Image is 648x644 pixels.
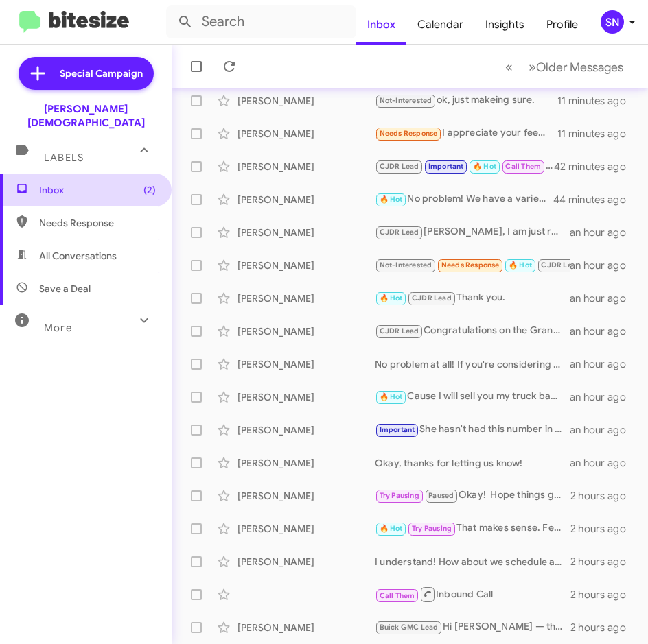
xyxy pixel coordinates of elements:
span: Call Them [380,591,415,600]
span: » [529,58,536,75]
span: Save a Deal [39,282,91,296]
span: All Conversations [39,249,117,263]
div: [PERSON_NAME] [238,94,375,108]
span: 🔥 Hot [380,294,403,302]
div: Okay, thanks for letting us know! [375,456,570,470]
div: [PERSON_NAME] [238,127,375,141]
div: Ok. Will you be able to come up with an offer? [375,257,570,273]
div: [PERSON_NAME] [238,291,375,305]
a: Insights [474,5,535,45]
input: Search [166,5,356,38]
div: an hour ago [570,259,637,272]
span: Call Them [505,162,541,171]
div: [PERSON_NAME] [238,456,375,470]
div: an hour ago [570,357,637,371]
span: CJDR Lead [380,326,419,335]
div: [PERSON_NAME] [238,522,375,536]
div: No problem! We have a variety of fuel-powered vehicles available. When would you like to visit th... [375,191,555,207]
div: Okay! Hope things get better soon and we will catch up in January! [375,488,570,503]
div: [PERSON_NAME] [238,390,375,404]
button: Next [520,53,632,81]
a: Inbox [356,5,406,45]
div: I understand! How about we schedule a time that works for you later this week? Let me know your a... [375,555,570,569]
div: Congratulations on the Grand Cherokee! [375,323,570,339]
div: 2 hours ago [570,489,637,503]
span: « [505,58,513,75]
span: 🔥 Hot [380,195,403,204]
div: an hour ago [570,423,637,437]
div: She hasn't had this number in over a year. That being said, I preferred the first answer. [375,422,570,438]
span: CJDR Lead [380,228,419,237]
span: Buick GMC Lead [380,623,439,632]
div: an hour ago [570,456,637,470]
span: Not-Interested [380,261,432,270]
div: [PERSON_NAME] [238,357,375,371]
span: 🔥 Hot [473,162,496,171]
div: an hour ago [570,291,637,305]
div: [PERSON_NAME] [238,324,375,338]
div: 11 minutes ago [557,94,637,108]
a: Profile [535,5,589,45]
div: Thank you. [375,158,555,174]
div: [PERSON_NAME] [238,489,375,503]
div: [PERSON_NAME] [238,621,375,634]
span: Needs Response [380,129,438,138]
div: [PERSON_NAME], I am just reaching out to you about your interest in the Grand Cherokee. If you ar... [375,224,570,240]
span: Important [428,162,464,171]
span: Special Campaign [60,67,143,80]
span: Try Pausing [412,524,452,533]
span: 🔥 Hot [380,392,403,401]
span: Important [380,425,415,434]
span: (2) [143,183,156,197]
div: an hour ago [570,226,637,239]
div: an hour ago [570,324,637,338]
span: Inbox [39,183,156,197]
div: 2 hours ago [570,522,637,536]
div: [PERSON_NAME] [238,555,375,569]
div: 44 minutes ago [555,193,637,206]
span: Paused [428,491,454,500]
span: Needs Response [441,261,500,270]
nav: Page navigation example [498,53,632,81]
button: SN [589,10,633,34]
span: Labels [44,152,84,164]
span: CJDR Lead [541,261,581,270]
div: [PERSON_NAME] [238,259,375,272]
a: Special Campaign [19,57,154,90]
div: Inbound Call [375,586,570,603]
div: an hour ago [570,390,637,404]
div: That makes sense. Feel free to reach out after the 15th, and we can find a convenient time for yo... [375,521,570,536]
div: [PERSON_NAME] [238,160,375,174]
div: Cause I will sell you my truck back but I'm not getting into another truck [375,389,570,405]
span: CJDR Lead [380,162,419,171]
span: More [44,322,72,334]
span: 🔥 Hot [380,524,403,533]
div: I appreciate your feedback, and it is noted! As we would love to earn your business, I understand... [375,126,557,141]
div: SN [601,10,624,34]
span: CJDR Lead [412,294,452,302]
div: 11 minutes ago [557,127,637,141]
span: Not-Interested [380,96,432,105]
div: [PERSON_NAME] [238,423,375,437]
div: 2 hours ago [570,621,637,634]
div: ok, just makeing sure. [375,93,557,108]
a: Calendar [406,5,474,45]
div: [PERSON_NAME] [238,193,375,206]
div: Thank you. [375,290,570,306]
div: 2 hours ago [570,588,637,601]
div: 42 minutes ago [555,160,637,174]
span: 🔥 Hot [509,261,532,270]
div: [PERSON_NAME] [238,226,375,239]
div: No problem at all! If you're considering purchasing or selling your vehicle, we can assist you re... [375,357,570,371]
button: Previous [497,53,521,81]
span: Needs Response [39,216,156,230]
span: Older Messages [536,60,623,75]
div: Hi [PERSON_NAME] — thanks for the heads up. I'm interested in any new EVs you have that qualify f... [375,619,570,635]
span: Try Pausing [380,491,419,500]
div: 2 hours ago [570,555,637,569]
